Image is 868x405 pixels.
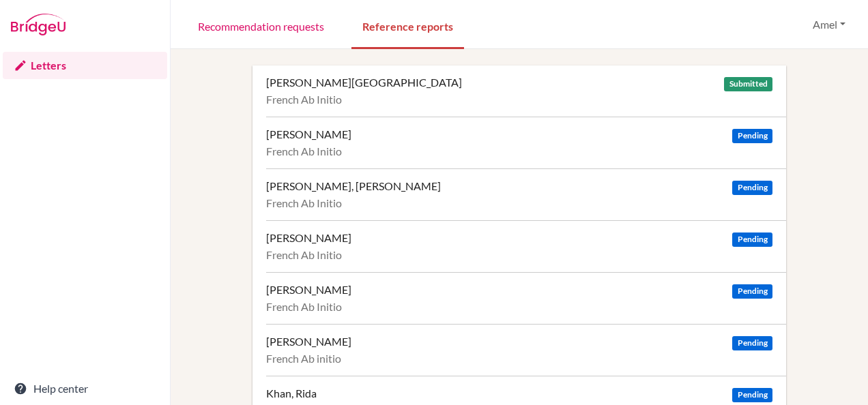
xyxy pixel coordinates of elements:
a: Help center [3,375,167,402]
div: [PERSON_NAME] [266,335,351,348]
a: [PERSON_NAME] Pending French Ab Initio [266,117,786,168]
span: Pending [732,181,772,195]
span: Submitted [724,77,772,91]
div: Khan, Rida [266,387,317,400]
div: French Ab Initio [266,145,772,158]
a: [PERSON_NAME] Pending French Ab Initio [266,220,786,272]
a: Reference reports [351,2,464,49]
div: French Ab initio [266,352,772,365]
div: French Ab Initio [266,196,772,210]
div: [PERSON_NAME] [266,231,351,245]
span: Pending [732,336,772,350]
div: [PERSON_NAME][GEOGRAPHIC_DATA] [266,76,462,89]
div: [PERSON_NAME] [266,283,351,297]
span: Pending [732,129,772,143]
div: French Ab Initio [266,300,772,314]
a: Recommendation requests [187,2,335,49]
a: [PERSON_NAME][GEOGRAPHIC_DATA] Submitted French Ab Initio [266,65,786,117]
div: French Ab Initio [266,93,772,106]
img: Bridge-U [11,14,66,35]
a: [PERSON_NAME] Pending French Ab Initio [266,272,786,324]
a: [PERSON_NAME], [PERSON_NAME] Pending French Ab Initio [266,168,786,220]
span: Pending [732,284,772,299]
div: [PERSON_NAME] [266,127,351,141]
button: Amel [807,12,852,37]
a: [PERSON_NAME] Pending French Ab initio [266,324,786,376]
span: Pending [732,388,772,402]
div: French Ab Initio [266,248,772,262]
div: [PERSON_NAME], [PERSON_NAME] [266,179,441,193]
span: Pending [732,232,772,247]
a: Letters [3,52,167,79]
